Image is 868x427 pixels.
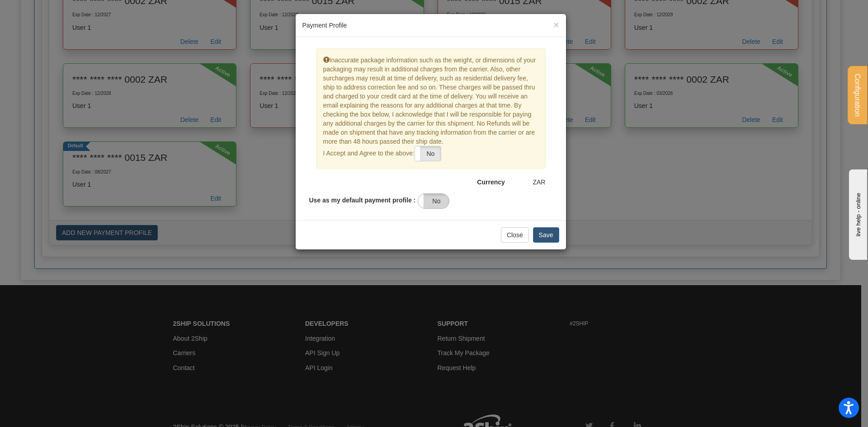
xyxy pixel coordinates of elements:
[847,167,867,259] iframe: chat widget
[7,8,84,14] div: live help - online
[309,178,512,187] label: Currency
[553,19,559,30] span: ×
[512,178,552,187] div: ZAR
[553,20,559,29] button: Close
[415,146,441,161] label: No
[533,227,559,243] button: Save
[848,66,867,124] button: Configuration
[418,194,449,208] label: No
[501,227,529,243] button: Close
[309,189,418,205] label: Use as my default payment profile :
[316,48,546,169] div: Inaccurate package information such as the weight, or dimensions of your packaging may result in ...
[302,21,559,30] h5: Payment Profile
